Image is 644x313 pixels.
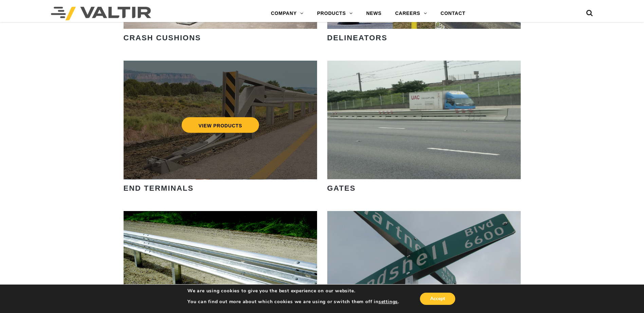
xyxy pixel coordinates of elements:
[51,7,151,20] img: Valtir
[264,7,310,20] a: COMPANY
[327,34,388,42] strong: DELINEATORS
[124,34,201,42] strong: CRASH CUSHIONS
[124,184,194,192] strong: END TERMINALS
[187,288,399,294] p: We are using cookies to give you the best experience on our website.
[327,184,356,192] strong: GATES
[434,7,472,20] a: CONTACT
[388,7,434,20] a: CAREERS
[181,117,259,133] a: VIEW PRODUCTS
[310,7,360,20] a: PRODUCTS
[360,7,388,20] a: NEWS
[420,293,455,305] button: Accept
[187,299,399,305] p: You can find out more about which cookies we are using or switch them off in .
[379,299,398,305] button: settings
